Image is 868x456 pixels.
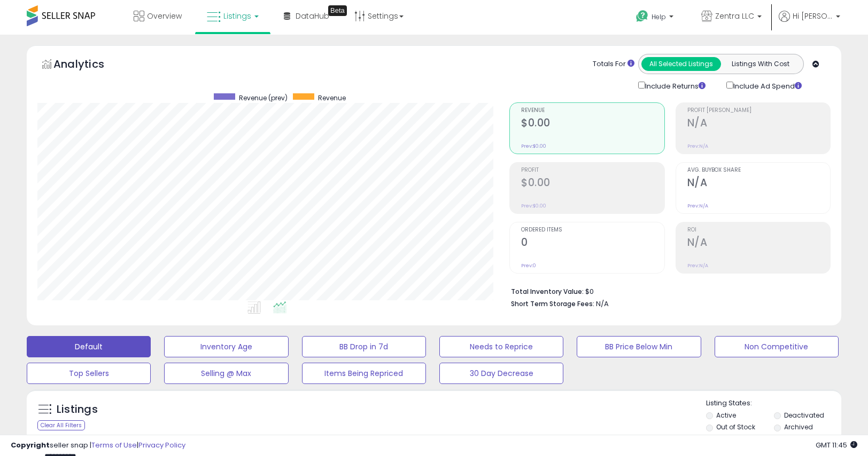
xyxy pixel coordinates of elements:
a: Terms of Use [91,440,137,450]
i: Get Help [635,10,649,23]
span: N/A [596,299,609,309]
h2: N/A [687,117,830,131]
span: Avg. Buybox Share [687,167,830,173]
h2: $0.00 [521,117,664,131]
button: BB Price Below Min [577,336,701,357]
button: Items Being Repriced [302,363,426,384]
small: Prev: $0.00 [521,203,546,209]
span: Overview [147,11,182,21]
li: $0 [511,284,823,297]
h2: $0.00 [521,177,664,191]
label: Deactivated [784,411,824,420]
button: All Selected Listings [641,57,721,71]
div: Include Returns [630,79,718,92]
button: Top Sellers [27,363,151,384]
h2: N/A [687,236,830,251]
b: Short Term Storage Fees: [511,299,594,308]
button: Listings With Cost [720,57,800,71]
span: Revenue [318,93,346,102]
small: Prev: 0 [521,262,536,269]
small: Prev: $0.00 [521,143,546,149]
div: Totals For [593,59,634,69]
button: BB Drop in 7d [302,336,426,357]
button: Selling @ Max [164,363,288,384]
label: Out of Stock [716,422,755,431]
button: Inventory Age [164,336,288,357]
span: Hi [PERSON_NAME] [793,11,833,21]
strong: Copyright [11,440,50,450]
span: ROI [687,227,830,233]
span: Revenue (prev) [239,93,288,102]
button: Needs to Reprice [439,336,563,357]
small: Prev: N/A [687,143,708,149]
div: Tooltip anchor [328,5,347,16]
a: Help [627,2,684,35]
span: Revenue [521,108,664,114]
button: 30 Day Decrease [439,363,563,384]
b: Total Inventory Value: [511,287,584,296]
span: Zentra LLC [715,11,754,21]
span: Profit [PERSON_NAME] [687,108,830,114]
h2: 0 [521,236,664,251]
div: seller snap | | [11,441,185,451]
div: Clear All Filters [37,420,85,430]
h5: Analytics [53,57,125,74]
p: Listing States: [706,398,841,409]
span: Listings [223,11,251,21]
small: Prev: N/A [687,262,708,269]
button: Non Competitive [715,336,839,357]
div: Include Ad Spend [718,79,819,92]
span: 2025-09-10 11:45 GMT [816,440,857,450]
span: Profit [521,167,664,173]
a: Privacy Policy [138,440,185,450]
button: Default [27,336,151,357]
h2: N/A [687,177,830,191]
span: DataHub [296,11,329,21]
small: Prev: N/A [687,203,708,209]
label: Archived [784,422,813,431]
span: Ordered Items [521,227,664,233]
label: Active [716,411,736,420]
span: Help [652,12,666,21]
h5: Listings [57,402,98,417]
a: Hi [PERSON_NAME] [779,11,840,35]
